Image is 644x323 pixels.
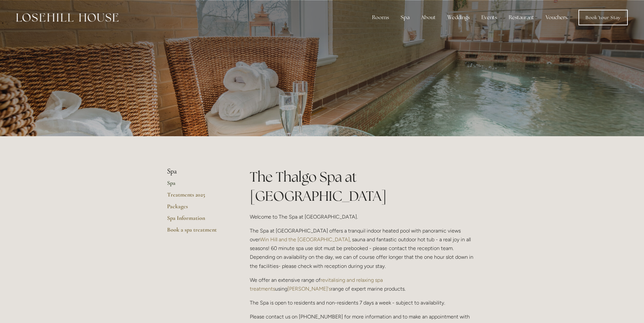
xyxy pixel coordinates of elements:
div: Spa [395,11,415,24]
p: The Spa at [GEOGRAPHIC_DATA] offers a tranquil indoor heated pool with panoramic views over , sau... [250,226,477,270]
a: Book Your Stay [578,10,628,25]
a: [PERSON_NAME]'s [287,286,331,292]
p: Welcome to The Spa at [GEOGRAPHIC_DATA]. [250,212,477,221]
a: Spa [167,179,229,191]
a: Win Hill and the [GEOGRAPHIC_DATA] [260,236,350,243]
div: About [416,11,441,24]
div: Weddings [442,11,475,24]
p: We offer an extensive range of using range of expert marine products. [250,276,477,293]
p: The Spa is open to residents and non-residents 7 days a week - subject to availability. [250,298,477,307]
div: Events [476,11,502,24]
a: Book a spa treatment [167,226,229,238]
a: Vouchers [541,11,573,24]
div: Rooms [367,11,394,24]
h1: The Thalgo Spa at [GEOGRAPHIC_DATA] [250,167,477,206]
a: Spa Information [167,214,229,226]
img: Losehill House [16,13,118,22]
li: Spa [167,167,229,176]
a: Packages [167,203,229,214]
a: Treatments 2025 [167,191,229,203]
div: Restaurant [504,11,539,24]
